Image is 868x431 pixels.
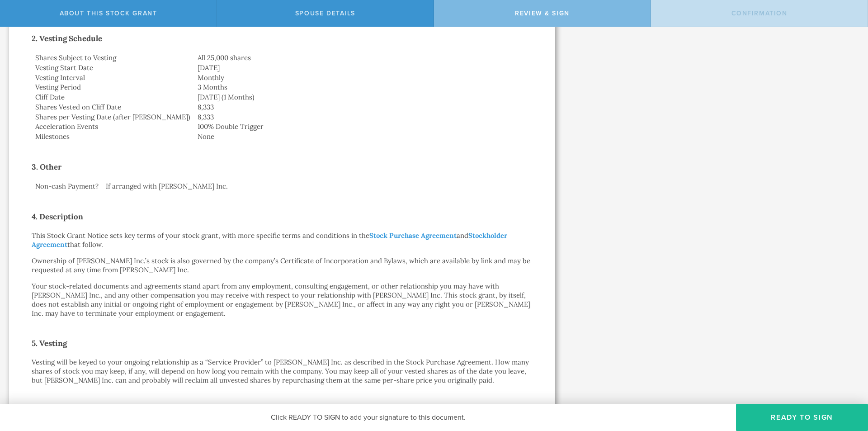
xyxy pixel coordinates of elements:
[194,73,533,83] td: Monthly
[32,336,533,350] h2: 5. Vesting
[369,231,457,240] a: Stock Purchase Agreement
[32,282,533,318] p: Your stock-related documents and agreements stand apart from any employment, consulting engagemen...
[102,181,533,191] td: If arranged with [PERSON_NAME] Inc.
[194,63,533,73] td: [DATE]
[736,404,868,431] button: Ready to Sign
[194,82,533,92] td: 3 Months
[194,53,533,63] td: All 25,000 shares
[32,160,533,174] h2: 3. Other
[32,31,533,46] h2: 2. Vesting Schedule
[32,132,194,142] td: Milestones
[32,112,194,122] td: Shares per Vesting Date (after [PERSON_NAME])
[271,413,466,422] span: Click READY TO SIGN to add your signature to this document.
[32,122,194,132] td: Acceleration Events
[194,132,533,142] td: None
[32,209,533,224] h2: 4. Description
[32,102,194,112] td: Shares Vested on Cliff Date
[32,231,533,249] p: This Stock Grant Notice sets key terms of your stock grant, with more specific terms and conditio...
[32,358,533,385] p: Vesting will be keyed to your ongoing relationship as a “Service Provider” to [PERSON_NAME] Inc. ...
[515,9,570,17] span: Review & Sign
[32,63,194,73] td: Vesting Start Date
[194,92,533,102] td: [DATE] (1 Months)
[32,73,194,83] td: Vesting Interval
[32,82,194,92] td: Vesting Period
[32,53,194,63] td: Shares Subject to Vesting
[32,256,533,275] p: Ownership of [PERSON_NAME] Inc.’s stock is also governed by the company’s Certificate of Incorpor...
[32,181,102,191] td: Non-cash Payment?
[32,403,533,417] h2: 6. Taxes
[60,9,157,17] span: About this stock grant
[32,231,507,249] a: Stockholder Agreement
[731,9,788,17] span: Confirmation
[295,9,355,17] span: Spouse Details
[194,122,533,132] td: 100% Double Trigger
[194,112,533,122] td: 8,333
[194,102,533,112] td: 8,333
[32,92,194,102] td: Cliff Date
